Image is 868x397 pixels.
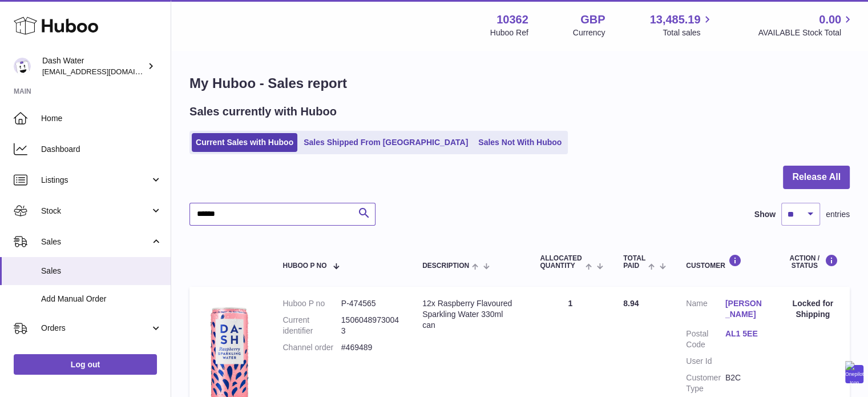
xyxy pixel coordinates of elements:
[341,342,399,353] dd: #469489
[42,67,168,76] span: [EMAIL_ADDRESS][DOMAIN_NAME]
[14,58,31,75] img: bea@dash-water.com
[42,55,145,77] div: Dash Water
[282,298,341,309] dt: Huboo P no
[41,266,162,276] span: Sales
[189,74,850,93] h1: My Huboo - Sales report
[787,298,838,320] div: Locked for Shipping
[725,372,765,394] dd: B2C
[540,255,582,270] span: ALLOCATED Quantity
[783,166,850,189] button: Release All
[623,255,645,270] span: Total paid
[282,342,341,353] dt: Channel order
[41,175,150,186] span: Listings
[41,236,150,247] span: Sales
[341,298,399,309] dd: P-474565
[663,27,713,38] span: Total sales
[686,372,725,394] dt: Customer Type
[686,254,764,270] div: Customer
[41,294,162,304] span: Add Manual Order
[41,113,162,124] span: Home
[725,328,765,339] a: AL1 5EE
[300,133,472,152] a: Sales Shipped From [GEOGRAPHIC_DATA]
[725,298,765,320] a: [PERSON_NAME]
[686,356,725,367] dt: User Id
[573,27,605,38] div: Currency
[649,12,713,38] a: 13,485.19 Total sales
[341,315,399,336] dd: 15060489730043
[14,354,157,375] a: Log out
[422,298,517,331] div: 12x Raspberry Flavoured Sparkling Water 330ml can
[192,133,297,152] a: Current Sales with Huboo
[496,12,528,27] strong: 10362
[686,328,725,350] dt: Postal Code
[422,262,469,270] span: Description
[826,209,850,220] span: entries
[189,104,337,119] h2: Sales currently with Huboo
[758,27,854,38] span: AVAILABLE Stock Total
[41,206,150,216] span: Stock
[282,315,341,336] dt: Current identifier
[649,12,700,27] span: 13,485.19
[474,133,566,152] a: Sales Not With Huboo
[623,299,639,308] span: 8.94
[580,12,605,27] strong: GBP
[490,27,528,38] div: Huboo Ref
[754,209,776,220] label: Show
[787,254,838,270] div: Action / Status
[41,144,162,155] span: Dashboard
[686,298,725,323] dt: Name
[41,323,150,334] span: Orders
[758,12,854,38] a: 0.00 AVAILABLE Stock Total
[282,262,326,270] span: Huboo P no
[819,12,841,27] span: 0.00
